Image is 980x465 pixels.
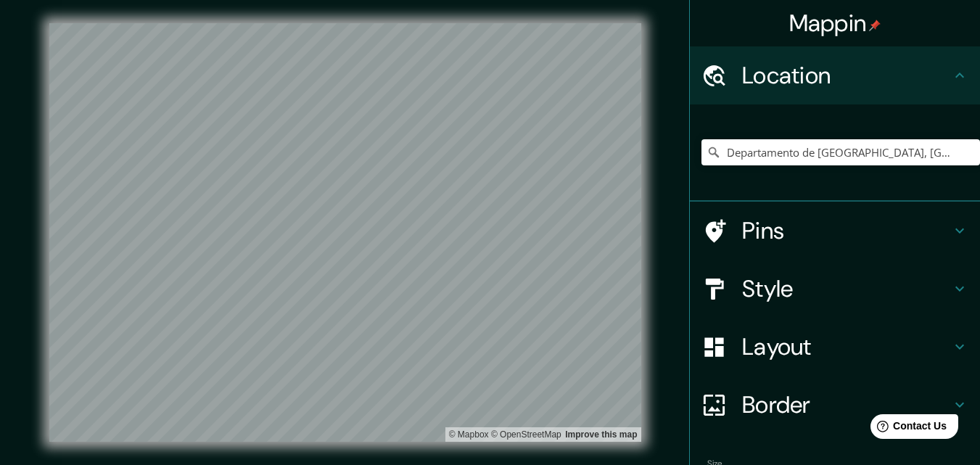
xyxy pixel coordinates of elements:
div: Pins [690,202,980,260]
h4: Border [742,390,951,419]
a: OpenStreetMap [491,429,561,440]
iframe: Help widget launcher [851,408,964,449]
div: Location [690,46,980,104]
h4: Layout [742,332,951,361]
h4: Pins [742,216,951,245]
canvas: Map [49,23,641,442]
a: Mapbox [449,429,489,440]
input: Pick your city or area [701,139,980,165]
h4: Mappin [789,9,881,38]
h4: Location [742,61,951,90]
div: Border [690,376,980,434]
div: Layout [690,318,980,376]
div: Style [690,260,980,318]
a: Map feedback [565,429,637,440]
img: pin-icon.png [869,20,881,31]
h4: Style [742,274,951,303]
